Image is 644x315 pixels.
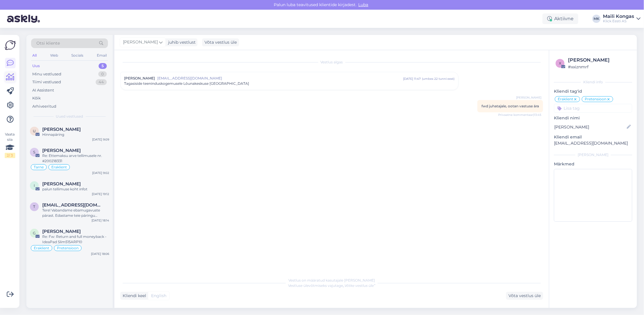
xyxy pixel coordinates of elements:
span: [PERSON_NAME] [516,95,541,100]
div: [DATE] 18:06 [91,252,109,256]
span: Pretensioon [585,97,606,101]
span: Tarne [34,165,44,169]
span: Otsi kliente [36,40,60,46]
span: G [33,231,36,235]
p: Kliendi nimi [554,115,632,121]
div: Vaata siia [5,132,15,158]
p: Märkmed [554,161,632,167]
div: Web [49,52,59,59]
div: [DATE] 18:14 [92,218,109,223]
span: Eraklient [558,97,573,101]
p: [EMAIL_ADDRESS][DOMAIN_NAME] [554,140,632,146]
div: Arhiveeritud [32,104,56,109]
div: Vestlus algas [120,60,543,65]
span: Tagasiside teeninduskogemusele Lõunakeskuse [GEOGRAPHIC_DATA] [124,81,249,86]
div: ( umbes 22 tunni eest ) [422,77,455,81]
span: [EMAIL_ADDRESS][DOMAIN_NAME] [157,76,403,81]
div: 0 [98,71,107,77]
div: [DATE] 9:02 [92,171,109,175]
div: Uus [32,63,40,69]
div: [DATE] 9:09 [92,137,109,142]
i: „Võtke vestlus üle” [343,283,375,288]
div: [DATE] 19:12 [92,192,109,196]
div: Tiimi vestlused [32,79,61,85]
div: [PERSON_NAME] [554,152,632,157]
span: t [33,204,36,209]
span: Eraklient [51,165,67,169]
p: Kliendi email [554,134,632,140]
span: Eraklient [34,246,49,250]
span: S [33,150,36,154]
div: Socials [70,52,84,59]
span: [PERSON_NAME] [123,39,158,45]
div: 5 [99,63,107,69]
div: Re: Ettemaksu arve tellimusele nr. #200218331 [42,153,109,164]
span: Vestlus on määratud kasutajale [PERSON_NAME] [288,278,375,282]
span: Privaatne kommentaar | 13:45 [498,113,541,117]
span: fwd juhatajale, ootan vastuse ära [481,104,539,108]
div: [DATE] 11:47 [403,77,421,81]
span: Giorgi Tsiklauri [42,229,81,234]
div: palun tellimuse koht infot [42,187,109,192]
div: Maili Kongas [603,14,634,19]
img: Askly Logo [5,40,16,51]
span: Ursula Piirsalu [42,127,81,132]
div: Kliendi info [554,79,632,85]
div: Re: Fw: Return and full moneyback - IdeaPad Slim515ARP10 [42,234,109,245]
span: Inga [42,181,81,187]
div: Email [96,52,108,59]
div: Minu vestlused [32,71,61,77]
a: Maili KongasKlick Eesti AS [603,14,640,23]
span: Sergo Kohal [42,148,81,153]
div: # xxiznmrf [568,64,631,70]
div: AI Assistent [32,87,54,93]
div: All [31,52,38,59]
div: [PERSON_NAME] [568,57,631,64]
div: 2 / 3 [5,153,15,158]
span: Vestluse ülevõtmiseks vajutage [288,283,375,288]
span: Luba [357,2,370,7]
span: [PERSON_NAME] [124,76,155,81]
span: U [33,129,36,133]
div: juhib vestlust [166,39,196,45]
span: I [34,183,35,188]
div: Kliendi keel [120,293,146,299]
div: Klick Eesti AS [603,19,634,23]
div: Võta vestlus üle [202,38,239,46]
input: Lisa tag [554,104,632,113]
span: Uued vestlused [56,114,83,119]
div: Tere! Vabandame ebamugavuste pärast. Edastame teie päringu spetsialistile, kes uurib teie tellimu... [42,208,109,218]
div: Kõik [32,95,41,101]
div: Võta vestlus üle [506,292,543,300]
p: Kliendi tag'id [554,88,632,94]
span: Pretensioon [57,246,79,250]
div: MK [592,15,601,23]
div: Hinnapäring [42,132,109,137]
div: Aktiivne [542,13,578,24]
span: English [151,293,166,299]
span: x [559,61,561,65]
input: Lisa nimi [554,124,626,130]
div: 44 [96,79,107,85]
span: tonis.tamm122@gmail.com [42,202,103,208]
